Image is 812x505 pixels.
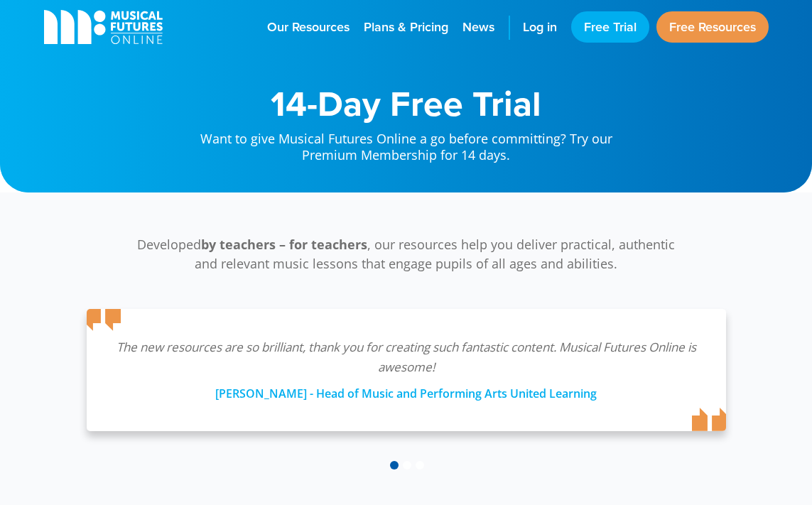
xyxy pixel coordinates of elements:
strong: by teachers – for teachers [201,236,367,253]
span: Log in [523,18,557,37]
p: Want to give Musical Futures Online a go before committing? Try our Premium Membership for 14 days. [186,121,627,164]
a: Free Resources [656,11,769,43]
span: News [462,18,494,37]
p: The new resources are so brilliant, thank you for creating such fantastic content. Musical Future... [115,337,698,377]
span: Plans & Pricing [364,18,448,37]
h1: 14-Day Free Trial [186,85,627,121]
div: [PERSON_NAME] - Head of Music and Performing Arts United Learning [115,377,698,403]
p: Developed , our resources help you deliver practical, authentic and relevant music lessons that e... [129,235,683,273]
span: Our Resources [267,18,350,37]
a: Free Trial [571,11,649,43]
